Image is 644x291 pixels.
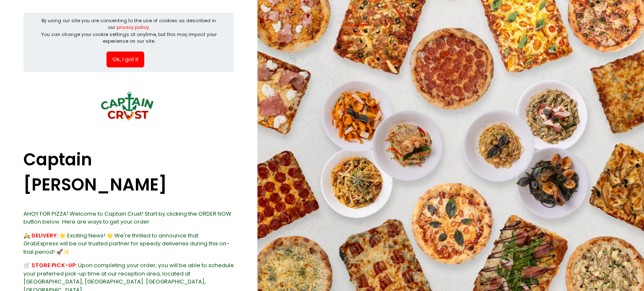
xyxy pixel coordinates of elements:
[106,52,144,67] button: Ok, I got it
[23,232,58,239] b: 🛵 DELIVERY:
[117,24,150,31] a: privacy policy.
[38,17,220,45] div: By using our site you are consenting to the use of cookies as described in our You can change you...
[23,261,77,269] b: 🛒 STORE PICK-UP:
[23,232,234,256] div: 🌟 Exciting News! 🌟 We're thrilled to announce that GrabExpress will be our trusted partner for sp...
[23,210,234,226] div: AHOY FOR PIZZA! Welcome to Captain Crust! Start by clicking the ORDER NOW button below. Here are ...
[96,77,159,140] img: Captain Crust
[23,140,234,204] div: Captain [PERSON_NAME]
